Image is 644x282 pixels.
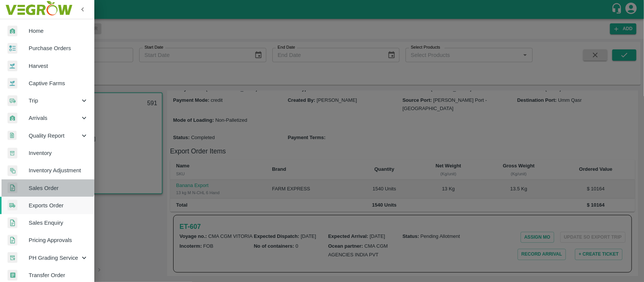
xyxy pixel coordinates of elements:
[29,149,88,157] span: Inventory
[29,201,88,210] span: Exports Order
[8,270,17,281] img: whTransfer
[8,113,17,124] img: whArrival
[8,200,17,211] img: shipments
[29,44,88,52] span: Purchase Orders
[29,79,88,87] span: Captive Farms
[8,43,17,54] img: reciept
[8,26,17,37] img: whArrival
[29,271,88,279] span: Transfer Order
[29,184,88,192] span: Sales Order
[29,236,88,244] span: Pricing Approvals
[8,235,17,246] img: sales
[8,182,17,193] img: sales
[8,78,17,89] img: harvest
[29,132,80,140] span: Quality Report
[29,166,88,175] span: Inventory Adjustment
[8,148,17,159] img: whInventory
[29,219,88,227] span: Sales Enquiry
[29,114,80,122] span: Arrivals
[8,95,17,106] img: delivery
[8,218,17,228] img: sales
[8,252,17,263] img: whTracker
[8,131,17,140] img: qualityReport
[8,60,17,72] img: harvest
[8,165,17,176] img: inventory
[29,62,88,70] span: Harvest
[29,97,80,105] span: Trip
[29,254,80,262] span: PH Grading Service
[29,27,88,35] span: Home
